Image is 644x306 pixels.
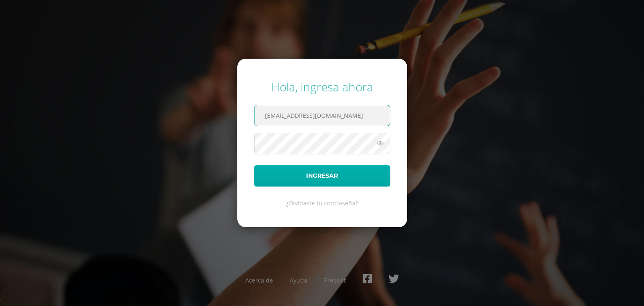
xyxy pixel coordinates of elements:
a: Presskit [324,276,346,284]
a: ¿Olvidaste tu contraseña? [286,199,358,207]
a: Ayuda [290,276,307,284]
div: Hola, ingresa ahora [254,79,390,95]
input: Correo electrónico o usuario [254,105,390,126]
button: Ingresar [254,165,390,187]
a: Acerca de [245,276,273,284]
